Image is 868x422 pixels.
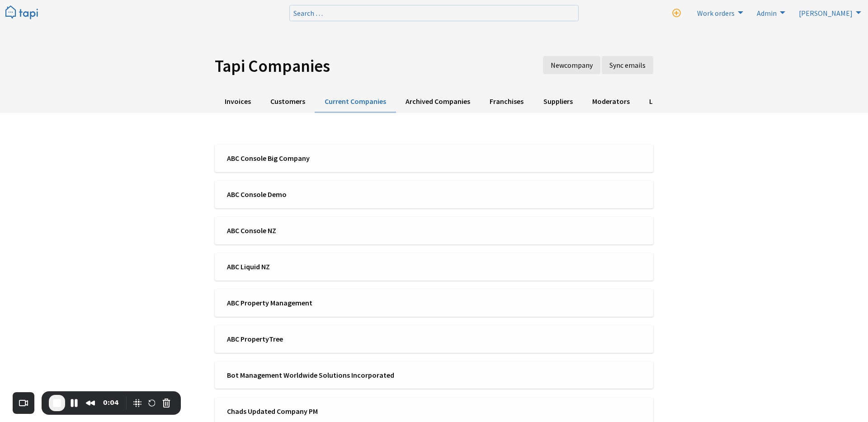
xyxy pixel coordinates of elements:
span: ABC PropertyTree [227,334,428,344]
a: ABC PropertyTree [215,325,653,353]
a: ABC Console NZ [215,217,653,244]
a: Suppliers [533,91,582,113]
span: [PERSON_NAME] [799,9,853,18]
a: Admin [751,5,788,20]
a: Moderators [582,91,639,113]
span: ABC Liquid NZ [227,262,428,272]
span: Work orders [697,9,735,18]
span: ABC Property Management [227,298,428,308]
h1: Tapi Companies [215,56,472,76]
a: Current Companies [315,91,396,113]
a: ABC Console Big Company [215,145,653,172]
a: New [543,56,600,74]
span: Search … [293,9,323,18]
span: Admin [757,9,777,18]
li: Rebekah [793,5,863,20]
a: ABC Property Management [215,289,653,317]
a: ABC Liquid NZ [215,253,653,281]
a: Work orders [692,5,745,20]
a: Franchises [480,91,533,113]
a: [PERSON_NAME] [793,5,863,20]
span: ABC Console NZ [227,225,428,235]
span: ABC Console Demo [227,189,428,199]
span: Chads Updated Company PM [227,406,428,416]
a: Lost Issues [639,91,693,113]
span: company [564,61,593,70]
span: ABC Console Big Company [227,153,428,163]
i: New work order [672,9,681,18]
a: Sync emails [602,56,653,74]
img: Tapi logo [5,5,38,20]
a: ABC Console Demo [215,181,653,208]
a: Bot Management Worldwide Solutions Incorporated [215,361,653,389]
span: Bot Management Worldwide Solutions Incorporated [227,370,428,380]
a: Invoices [215,91,260,113]
a: Customers [260,91,315,113]
a: Archived Companies [396,91,480,113]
